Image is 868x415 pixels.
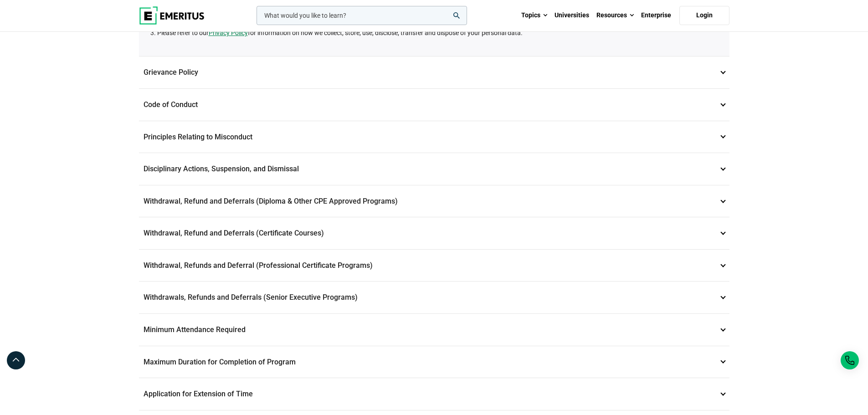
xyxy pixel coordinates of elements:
p: Withdrawals, Refunds and Deferrals (Senior Executive Programs) [139,282,729,313]
li: Please refer to our for information on how we collect, store, use, disclose, transfer and dispose... [157,28,720,38]
p: Principles Relating to Misconduct [139,121,729,153]
p: Minimum Attendance Required [139,314,729,346]
p: Maximum Duration for Completion of Program [139,346,729,378]
a: Privacy Policy [209,28,248,38]
p: Withdrawal, Refunds and Deferral (Professional Certificate Programs) [139,250,729,282]
p: Disciplinary Actions, Suspension, and Dismissal [139,153,729,185]
input: woocommerce-product-search-field-0 [257,6,467,25]
p: Grievance Policy [139,56,729,88]
p: Withdrawal, Refund and Deferrals (Certificate Courses) [139,217,729,249]
p: Withdrawal, Refund and Deferrals (Diploma & Other CPE Approved Programs) [139,185,729,217]
p: Code of Conduct [139,89,729,121]
p: Application for Extension of Time [139,378,729,410]
a: Login [679,6,729,25]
